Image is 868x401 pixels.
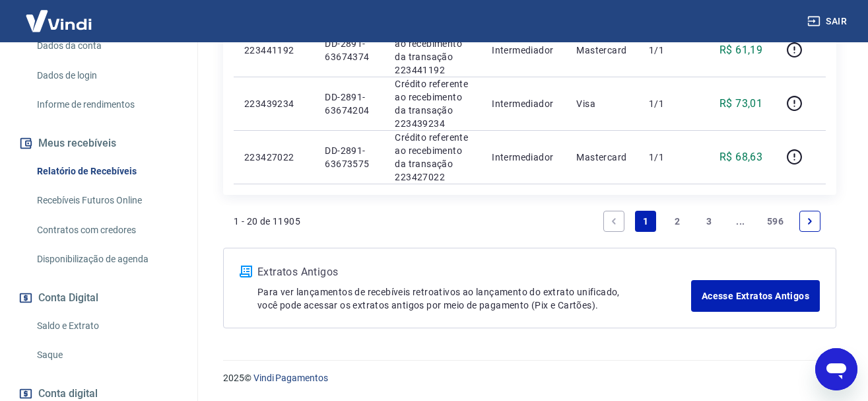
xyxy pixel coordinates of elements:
[16,129,182,158] button: Meus recebíveis
[244,97,304,110] p: 223439234
[719,149,762,165] p: R$ 68,63
[223,371,836,385] p: 2025 ©
[234,215,300,228] p: 1 - 20 de 11905
[244,151,304,164] p: 223427022
[32,187,182,214] a: Recebíveis Futuros Online
[815,348,857,390] iframe: Botão para abrir a janela de mensagens
[667,211,688,232] a: Page 2
[698,211,719,232] a: Page 3
[32,32,182,59] a: Dados da conta
[32,342,182,369] a: Saque
[762,211,789,232] a: Page 596
[32,91,182,118] a: Informe de rendimentos
[325,91,374,117] p: DD-2891-63674204
[257,264,691,280] p: Extratos Antigos
[257,285,691,312] p: Para ver lançamentos de recebíveis retroativos ao lançamento do extrato unificado, você pode aces...
[730,211,751,232] a: Jump forward
[649,44,688,57] p: 1/1
[799,211,820,232] a: Next page
[32,312,182,340] a: Saldo e Extrato
[16,1,102,41] img: Vindi
[32,246,182,273] a: Disponibilização de agenda
[395,24,471,77] p: Crédito referente ao recebimento da transação 223441192
[32,62,182,89] a: Dados de login
[492,44,555,57] p: Intermediador
[691,280,820,312] a: Acesse Extratos Antigos
[325,144,374,170] p: DD-2891-63673575
[325,37,374,63] p: DD-2891-63674374
[16,283,182,312] button: Conta Digital
[395,77,471,130] p: Crédito referente ao recebimento da transação 223439234
[649,97,688,110] p: 1/1
[576,151,628,164] p: Mastercard
[719,96,762,112] p: R$ 73,01
[253,373,328,383] a: Vindi Pagamentos
[395,131,471,184] p: Crédito referente ao recebimento da transação 223427022
[719,42,762,58] p: R$ 61,19
[576,97,628,110] p: Visa
[635,211,656,232] a: Page 1 is your current page
[603,211,624,232] a: Previous page
[492,151,555,164] p: Intermediador
[32,158,182,185] a: Relatório de Recebíveis
[649,151,688,164] p: 1/1
[598,205,826,237] ul: Pagination
[244,44,304,57] p: 223441192
[240,266,252,277] img: ícone
[576,44,628,57] p: Mastercard
[492,97,555,110] p: Intermediador
[805,9,852,34] button: Sair
[32,217,182,244] a: Contratos com credores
